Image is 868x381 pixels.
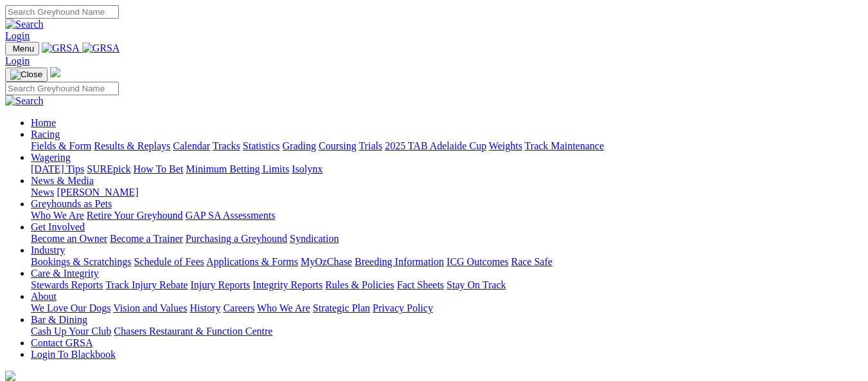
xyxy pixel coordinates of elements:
[190,302,220,313] a: History
[31,256,131,267] a: Bookings & Scratchings
[42,42,80,54] img: GRSA
[31,337,93,348] a: Contact GRSA
[10,70,42,80] img: Close
[31,140,863,152] div: Racing
[31,210,863,221] div: Greyhounds as Pets
[31,326,111,337] a: Cash Up Your Club
[489,140,522,151] a: Weights
[223,302,254,313] a: Careers
[31,198,112,209] a: Greyhounds as Pets
[511,256,552,267] a: Race Safe
[5,371,15,381] img: logo-grsa-white.png
[31,117,56,128] a: Home
[173,140,210,151] a: Calendar
[213,140,240,151] a: Tracks
[31,302,111,313] a: We Love Our Dogs
[290,233,339,244] a: Syndication
[31,233,863,245] div: Get Involved
[31,129,60,140] a: Racing
[447,256,508,267] a: ICG Outcomes
[110,233,183,244] a: Become a Trainer
[257,302,310,313] a: Who We Are
[13,44,34,53] span: Menu
[31,326,863,337] div: Bar & Dining
[5,55,30,66] a: Login
[31,221,85,232] a: Get Involved
[31,233,107,244] a: Become an Owner
[292,163,323,174] a: Isolynx
[57,187,138,198] a: [PERSON_NAME]
[31,245,65,256] a: Industry
[31,175,94,186] a: News & Media
[50,67,60,77] img: logo-grsa-white.png
[301,256,352,267] a: MyOzChase
[113,302,187,313] a: Vision and Values
[105,279,188,290] a: Track Injury Rebate
[319,140,357,151] a: Coursing
[252,279,323,290] a: Integrity Reports
[31,187,863,198] div: News & Media
[134,163,184,174] a: How To Bet
[31,163,84,174] a: [DATE] Tips
[31,314,87,325] a: Bar & Dining
[525,140,604,151] a: Track Maintenance
[325,279,394,290] a: Rules & Policies
[186,163,289,174] a: Minimum Betting Limits
[447,279,506,290] a: Stay On Track
[385,140,486,151] a: 2025 TAB Adelaide Cup
[5,19,44,30] img: Search
[186,210,276,221] a: GAP SA Assessments
[5,5,119,19] input: Search
[31,140,91,151] a: Fields & Form
[31,268,99,279] a: Care & Integrity
[31,291,57,302] a: About
[5,68,48,82] button: Toggle navigation
[283,140,316,151] a: Grading
[87,210,183,221] a: Retire Your Greyhound
[190,279,250,290] a: Injury Reports
[31,279,103,290] a: Stewards Reports
[31,302,863,314] div: About
[87,163,130,174] a: SUREpick
[31,256,863,268] div: Industry
[5,30,30,41] a: Login
[114,326,272,337] a: Chasers Restaurant & Function Centre
[31,187,54,198] a: News
[359,140,382,151] a: Trials
[186,233,287,244] a: Purchasing a Greyhound
[5,82,119,95] input: Search
[397,279,444,290] a: Fact Sheets
[243,140,280,151] a: Statistics
[31,210,84,221] a: Who We Are
[82,42,120,54] img: GRSA
[31,279,863,291] div: Care & Integrity
[31,152,71,163] a: Wagering
[134,256,204,267] a: Schedule of Fees
[5,42,39,55] button: Toggle navigation
[31,163,863,175] div: Wagering
[355,256,444,267] a: Breeding Information
[5,95,44,107] img: Search
[94,140,170,151] a: Results & Replays
[206,256,298,267] a: Applications & Forms
[313,302,370,313] a: Strategic Plan
[373,302,433,313] a: Privacy Policy
[31,349,116,360] a: Login To Blackbook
